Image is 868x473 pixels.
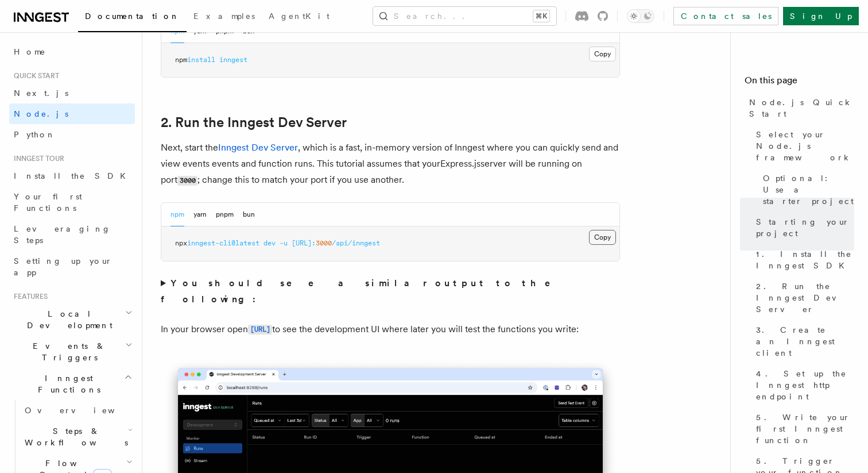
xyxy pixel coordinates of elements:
[187,239,259,247] span: inngest-cli@latest
[758,168,854,211] a: Optional: Use a starter project
[9,83,135,103] a: Next.js
[14,46,46,57] span: Home
[14,109,68,118] span: Node.js
[187,56,215,64] span: install
[85,11,180,21] span: Documentation
[9,186,135,218] a: Your first Functions
[9,103,135,124] a: Node.js
[25,406,143,415] span: Overview
[751,244,854,276] a: 1. Install the Inngest SDK
[9,336,135,368] button: Events & Triggers
[756,324,854,359] span: 3. Create an Inngest client
[14,192,82,213] span: Your first Functions
[161,140,620,189] p: Next, start the , which is a fast, in-memory version of Inngest where you can quickly send and vi...
[9,124,135,145] a: Python
[9,308,125,331] span: Local Development
[763,172,854,207] span: Optional: Use a starter project
[751,211,854,244] a: Starting your project
[14,171,133,180] span: Install the SDK
[14,89,68,98] span: Next.js
[751,276,854,320] a: 2. Run the Inngest Dev Server
[161,321,620,338] p: In your browser open to see the development UI where later you will test the functions you write:
[751,363,854,407] a: 4. Set up the Inngest http endpoint
[9,166,135,186] a: Install the SDK
[175,239,187,247] span: npx
[9,71,59,80] span: Quick start
[243,203,255,226] button: bun
[783,7,859,25] a: Sign Up
[161,114,347,130] a: 2. Run the Inngest Dev Server
[9,218,135,251] a: Leveraging Steps
[533,10,549,22] kbd: ⌘K
[589,47,616,61] button: Copy
[316,239,332,247] span: 3000
[627,9,654,23] button: Toggle dark mode
[9,340,125,363] span: Events & Triggers
[751,124,854,168] a: Select your Node.js framework
[248,324,272,334] a: [URL]
[9,303,135,336] button: Local Development
[9,251,135,283] a: Setting up your app
[14,256,113,277] span: Setting up your app
[756,280,854,315] span: 2. Run the Inngest Dev Server
[218,142,298,153] a: Inngest Dev Server
[20,425,128,448] span: Steps & Workflows
[9,292,48,301] span: Features
[756,412,854,446] span: 5. Write your first Inngest function
[177,176,197,186] code: 3000
[9,368,135,400] button: Inngest Functions
[292,239,316,247] span: [URL]:
[9,372,124,395] span: Inngest Functions
[756,216,854,239] span: Starting your project
[175,56,187,64] span: npm
[756,129,854,163] span: Select your Node.js framework
[248,325,272,334] code: [URL]
[20,421,135,453] button: Steps & Workflows
[216,203,234,226] button: pnpm
[14,130,56,139] span: Python
[749,97,854,120] span: Node.js Quick Start
[9,154,64,163] span: Inngest tour
[263,239,276,247] span: dev
[673,7,778,25] a: Contact sales
[745,92,854,124] a: Node.js Quick Start
[193,11,255,21] span: Examples
[756,248,854,271] span: 1. Install the Inngest SDK
[161,278,567,305] strong: You should see a similar output to the following:
[78,3,187,32] a: Documentation
[9,41,135,62] a: Home
[193,203,207,226] button: yarn
[280,239,288,247] span: -u
[187,3,262,31] a: Examples
[269,11,330,21] span: AgentKit
[161,275,620,307] summary: You should see a similar output to the following:
[14,224,111,245] span: Leveraging Steps
[745,74,854,92] h4: On this page
[751,320,854,363] a: 3. Create an Inngest client
[262,3,336,31] a: AgentKit
[332,239,380,247] span: /api/inngest
[756,368,854,402] span: 4. Set up the Inngest http endpoint
[373,7,556,25] button: Search...⌘K
[219,56,247,64] span: inngest
[589,230,616,245] button: Copy
[20,400,135,421] a: Overview
[170,203,184,226] button: npm
[751,407,854,451] a: 5. Write your first Inngest function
